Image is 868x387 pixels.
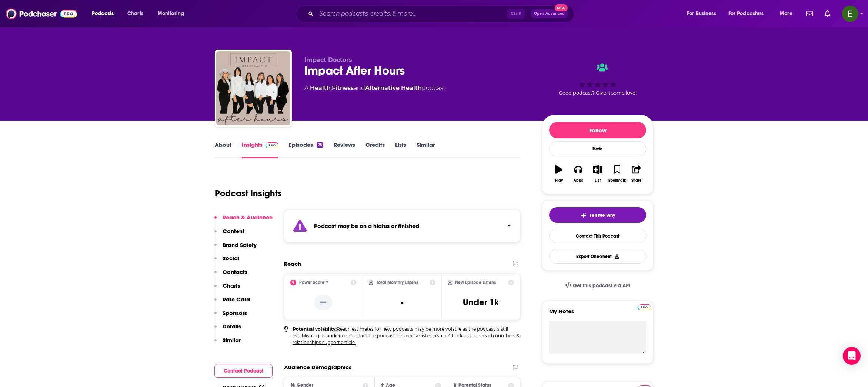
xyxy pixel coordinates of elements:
[223,323,241,330] p: Details
[638,303,651,310] a: Pro website
[842,6,858,22] button: Show profile menu
[334,141,355,158] a: Reviews
[214,337,241,350] button: Similar
[638,304,651,310] img: Podchaser Pro
[842,6,858,22] span: Logged in as Emily.Kaplan
[728,9,764,19] span: For Podcasters
[223,296,250,303] p: Rate Card
[724,8,775,20] button: open menu
[303,5,581,22] div: Search podcasts, credits, & more...
[214,228,244,241] button: Content
[843,347,861,365] div: Open Intercom Messenger
[573,282,630,289] span: Get this podcast via API
[417,141,435,158] a: Similar
[332,85,354,92] a: Fitness
[581,212,587,218] img: tell me why sparkle
[266,142,278,148] img: Podchaser Pro
[549,207,646,223] button: tell me why sparkleTell Me Why
[214,364,273,378] button: Contact Podcast
[214,241,257,255] button: Brand Safety
[534,12,565,16] span: Open Advanced
[289,141,323,158] a: Episodes25
[123,8,148,20] a: Charts
[775,8,802,20] button: open menu
[316,8,507,20] input: Search podcasts, credits, & more...
[559,277,636,295] a: Get this podcast via API
[365,85,422,92] a: Alternative Health
[215,141,231,158] a: About
[284,260,301,267] h2: Reach
[314,295,332,310] p: --
[158,9,184,19] span: Monitoring
[608,178,626,183] div: Bookmark
[223,228,244,235] p: Content
[549,161,568,187] button: Play
[549,122,646,138] button: Follow
[401,297,403,308] h3: -
[284,364,351,371] h2: Audience Demographics
[214,296,250,310] button: Rate Card
[223,268,247,275] p: Contacts
[223,214,273,221] p: Reach & Audience
[284,209,520,242] section: Click to expand status details
[214,214,273,228] button: Reach & Audience
[549,229,646,243] a: Contact This Podcast
[223,310,247,317] p: Sponsors
[214,282,240,296] button: Charts
[631,178,641,183] div: Share
[595,178,601,183] div: List
[627,161,646,187] button: Share
[92,9,114,19] span: Podcasts
[293,333,520,345] a: reach numbers & relationships support article.
[299,280,328,285] h2: Power Score™
[455,280,496,285] h2: New Episode Listens
[310,85,331,92] a: Health
[216,51,290,125] img: Impact After Hours
[395,141,406,158] a: Lists
[354,85,365,92] span: and
[780,9,792,19] span: More
[331,85,332,92] span: ,
[293,326,337,332] b: Potential volatility:
[293,326,520,346] p: Reach estimates for new podcasts may be more volatile as the podcast is still establishing its au...
[242,141,278,158] a: InsightsPodchaser Pro
[607,161,627,187] button: Bookmark
[559,90,637,96] span: Good podcast? Give it some love!
[549,141,646,156] div: Rate
[531,9,568,18] button: Open AdvancedNew
[549,308,646,321] label: My Notes
[214,268,247,282] button: Contacts
[223,241,257,248] p: Brand Safety
[549,249,646,264] button: Export One-Sheet
[682,8,725,20] button: open menu
[822,7,833,20] a: Show notifications dropdown
[214,323,241,337] button: Details
[304,56,352,63] span: Impact Doctors
[214,310,247,323] button: Sponsors
[574,178,583,183] div: Apps
[588,161,607,187] button: List
[223,255,239,262] p: Social
[215,188,282,199] h1: Podcast Insights
[842,6,858,22] img: User Profile
[507,9,525,19] span: Ctrl K
[687,9,716,19] span: For Business
[127,9,143,19] span: Charts
[463,297,499,308] h3: Under 1k
[314,222,419,229] strong: Podcast may be on a hiatus or finished
[376,280,418,285] h2: Total Monthly Listens
[87,8,123,20] button: open menu
[153,8,194,20] button: open menu
[223,282,240,289] p: Charts
[317,142,323,148] div: 25
[555,178,563,183] div: Play
[365,141,385,158] a: Credits
[542,56,653,102] div: Good podcast? Give it some love!
[223,337,241,344] p: Similar
[803,7,816,20] a: Show notifications dropdown
[555,4,568,11] span: New
[304,84,445,93] div: A podcast
[6,7,77,21] img: Podchaser - Follow, Share and Rate Podcasts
